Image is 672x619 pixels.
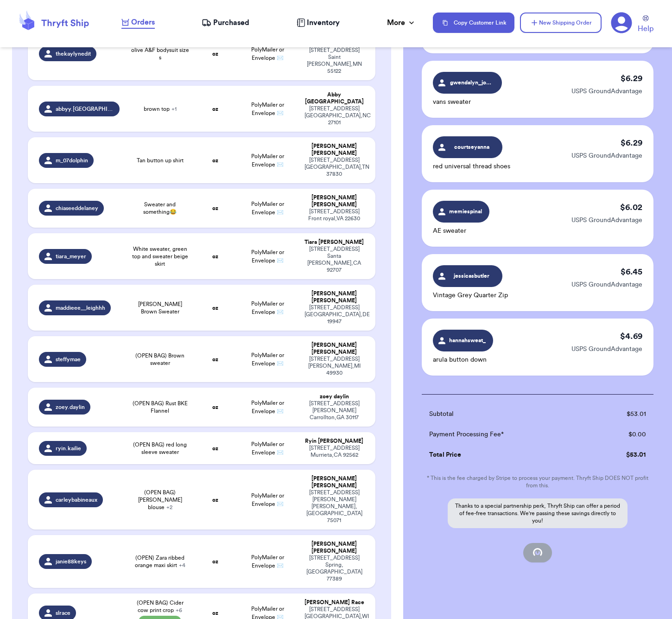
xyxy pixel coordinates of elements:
div: [STREET_ADDRESS][PERSON_NAME] Carrollton , GA 30117 [304,400,364,421]
div: zoey daylin [304,393,364,400]
td: $ 53.01 [589,445,653,465]
button: New Shipping Order [520,13,602,33]
span: Purchased [213,17,249,28]
a: Inventory [297,17,340,28]
p: $ 6.29 [621,136,642,149]
p: $ 6.29 [621,72,642,85]
span: Inventory [307,17,340,28]
span: olive A&F bodysuit size s [131,46,189,61]
span: slrace [56,609,70,617]
p: Thanks to a special partnership perk, Thryft Ship can offer a period of fee-free transactions. We... [448,498,628,528]
div: Tiara [PERSON_NAME] [304,239,364,246]
p: USPS GroundAdvantage [571,280,642,289]
span: Help [638,23,653,34]
strong: oz [212,254,218,259]
span: + 1 [171,106,177,112]
span: PolyMailer or Envelope ✉️ [251,441,284,455]
a: Help [638,15,653,34]
button: Copy Customer Link [433,13,514,33]
span: PolyMailer or Envelope ✉️ [251,555,284,568]
div: [PERSON_NAME] [PERSON_NAME] [304,194,364,208]
span: (OPEN BAG) [PERSON_NAME] blouse [131,489,189,511]
td: Total Price [422,445,589,465]
span: + 4 [179,562,185,568]
div: [STREET_ADDRESS] [GEOGRAPHIC_DATA] , NC 27101 [304,105,364,126]
td: Subtotal [422,404,589,424]
strong: oz [212,497,218,503]
p: AE sweater [433,226,489,236]
span: PolyMailer or Envelope ✉️ [251,352,284,366]
strong: oz [212,51,218,57]
span: chiaseeddelaney [56,204,98,212]
span: (OPEN BAG) Rust BKE Flannel [131,400,189,415]
p: * This is the fee charged by Stripe to process your payment. Thryft Ship DOES NOT profit from this. [422,474,653,489]
span: courtseyanna [450,143,494,151]
div: [STREET_ADDRESS] Front royal , VA 22630 [304,208,364,222]
span: (OPEN BAG) Brown sweater [131,352,189,367]
p: USPS GroundAdvantage [571,345,642,354]
span: [PERSON_NAME] Brown Sweater [131,300,189,315]
p: USPS GroundAdvantage [571,216,642,225]
p: Vintage Grey Quarter Zip [433,291,508,300]
span: maddieee__leighhh [56,304,105,312]
span: PolyMailer or Envelope ✉️ [251,400,284,414]
span: Tan button up shirt [137,157,184,164]
span: ryin.kailie [56,445,81,452]
strong: oz [212,404,218,410]
div: [PERSON_NAME] [PERSON_NAME] [304,342,364,356]
div: Abby [GEOGRAPHIC_DATA] [304,91,364,105]
div: [PERSON_NAME] Race [304,599,364,606]
a: Orders [121,17,155,29]
span: PolyMailer or Envelope ✉️ [251,153,284,167]
div: [PERSON_NAME] [PERSON_NAME] [304,475,364,489]
span: steffymae [56,356,81,363]
strong: oz [212,158,218,163]
td: Payment Processing Fee* [422,424,589,445]
p: $ 6.45 [621,265,642,278]
div: [STREET_ADDRESS] Spring , [GEOGRAPHIC_DATA] 77389 [304,555,364,582]
strong: oz [212,205,218,211]
div: [STREET_ADDRESS] Murrieta , CA 92562 [304,445,364,459]
p: USPS GroundAdvantage [571,151,642,160]
div: [STREET_ADDRESS] [GEOGRAPHIC_DATA] , DE 19947 [304,304,364,325]
span: zoey.daylin [56,403,85,411]
span: brown top [144,105,177,113]
span: PolyMailer or Envelope ✉️ [251,493,284,507]
div: [STREET_ADDRESS] [GEOGRAPHIC_DATA] , TN 37830 [304,157,364,178]
p: $ 6.02 [620,201,642,214]
span: PolyMailer or Envelope ✉️ [251,249,284,263]
span: gwendalyn_jones [450,78,494,87]
div: More [387,17,416,28]
span: janie88keys [56,558,86,565]
strong: oz [212,610,218,616]
span: PolyMailer or Envelope ✉️ [251,301,284,315]
span: + 6 [176,607,182,613]
span: tiara_meyer [56,253,86,260]
strong: oz [212,357,218,362]
strong: oz [212,559,218,564]
span: + 2 [166,504,172,510]
span: hannahsweat_ [449,336,486,345]
div: [PERSON_NAME] [PERSON_NAME] [304,541,364,555]
span: Sweater and something😂 [131,201,189,216]
div: [STREET_ADDRESS] [PERSON_NAME] , MI 49930 [304,356,364,377]
div: [PERSON_NAME] [PERSON_NAME] [304,143,364,157]
div: [PERSON_NAME] [PERSON_NAME] [304,290,364,304]
span: PolyMailer or Envelope ✉️ [251,201,284,215]
span: (OPEN) Zara ribbed orange maxi skirt [131,554,189,569]
span: PolyMailer or Envelope ✉️ [251,102,284,116]
div: [STREET_ADDRESS][PERSON_NAME] [PERSON_NAME] , [GEOGRAPHIC_DATA] 75071 [304,489,364,524]
span: (OPEN BAG) Cider cow print crop [131,599,189,614]
td: $ 53.01 [589,404,653,424]
strong: oz [212,106,218,112]
span: m_07dolphin [56,157,88,164]
div: Ryin [PERSON_NAME] [304,438,364,445]
span: Orders [131,17,155,28]
p: $ 4.69 [620,330,642,343]
div: [STREET_ADDRESS] Saint [PERSON_NAME] , MN 55122 [304,47,364,75]
span: White sweater, green top and sweater beige skirt [131,245,189,268]
p: USPS GroundAdvantage [571,87,642,96]
span: jessicasbutler [450,272,494,280]
span: carleybabineaux [56,496,97,504]
a: Purchased [202,17,249,28]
